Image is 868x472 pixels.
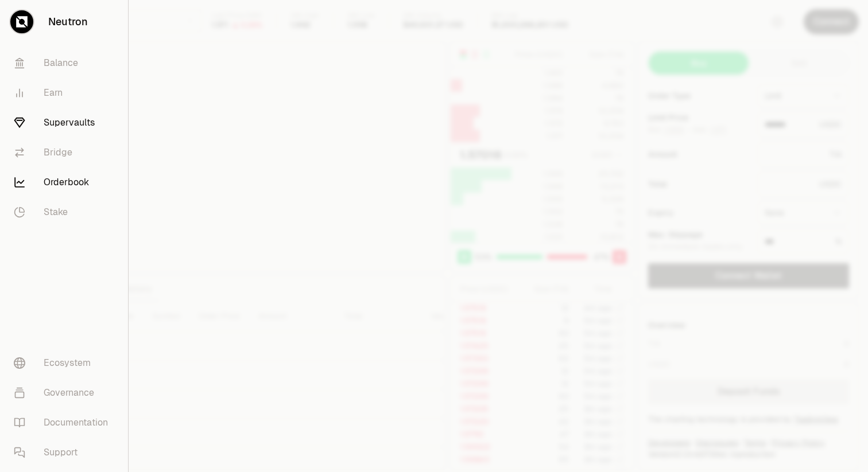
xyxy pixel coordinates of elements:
a: Balance [5,48,123,78]
a: Bridge [5,138,123,167]
a: Stake [5,197,123,227]
a: Ecosystem [5,348,123,378]
a: Documentation [5,408,123,438]
a: Support [5,438,123,467]
a: Earn [5,78,123,108]
a: Supervaults [5,108,123,138]
a: Orderbook [5,167,123,197]
a: Governance [5,378,123,408]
